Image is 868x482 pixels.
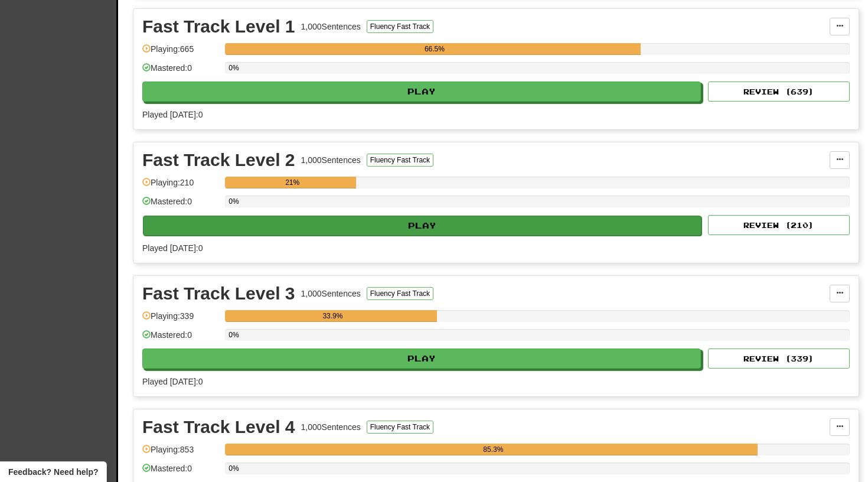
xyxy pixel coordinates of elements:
[367,20,433,33] button: Fluency Fast Track
[229,310,436,322] div: 33.9%
[367,154,433,167] button: Fluency Fast Track
[708,349,850,369] button: Review (339)
[142,43,219,63] div: Playing: 665
[229,444,758,455] div: 85.3%
[142,310,219,330] div: Playing: 339
[142,463,219,482] div: Mastered: 0
[142,285,295,302] div: Fast Track Level 3
[142,243,203,253] span: Played [DATE]: 0
[301,21,361,32] div: 1,000 Sentences
[301,154,361,166] div: 1,000 Sentences
[142,18,295,35] div: Fast Track Level 1
[301,288,361,299] div: 1,000 Sentences
[142,82,701,102] button: Play
[301,421,361,433] div: 1,000 Sentences
[142,196,219,215] div: Mastered: 0
[142,151,295,169] div: Fast Track Level 2
[142,110,203,119] span: Played [DATE]: 0
[367,287,433,300] button: Fluency Fast Track
[142,418,295,436] div: Fast Track Level 4
[142,349,701,369] button: Play
[142,444,219,463] div: Playing: 853
[142,177,219,196] div: Playing: 210
[142,377,203,386] span: Played [DATE]: 0
[142,62,219,82] div: Mastered: 0
[229,43,640,55] div: 66.5%
[708,82,850,102] button: Review (639)
[143,216,701,236] button: Play
[142,329,219,349] div: Mastered: 0
[229,177,356,188] div: 21%
[8,466,98,478] span: Open feedback widget
[367,421,433,434] button: Fluency Fast Track
[708,215,850,235] button: Review (210)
